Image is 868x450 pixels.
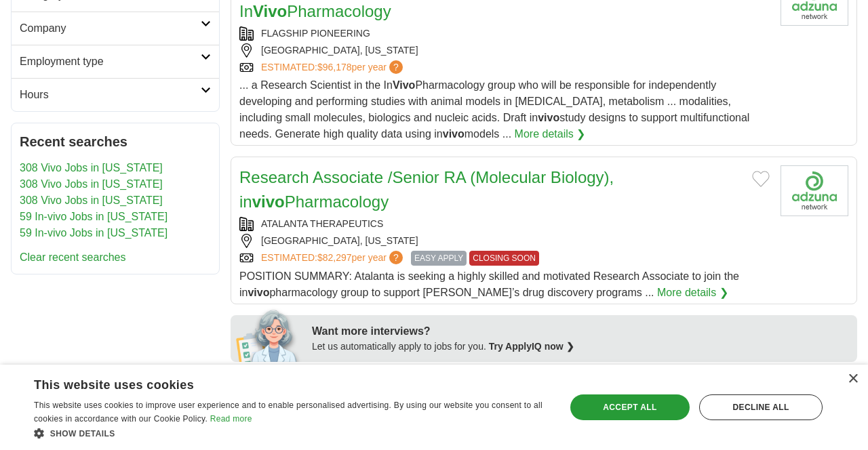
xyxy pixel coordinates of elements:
[515,126,586,142] a: More details ❯
[489,341,574,352] a: Try ApplyIQ now ❯
[239,43,770,58] div: [GEOGRAPHIC_DATA], [US_STATE]
[848,374,858,384] div: Close
[469,251,539,266] span: CLOSING SOON
[699,394,823,420] div: Decline all
[443,128,465,140] strong: vivo
[20,54,201,70] h2: Employment type
[317,62,352,73] span: $96,178
[20,227,167,239] a: 59 In-vivo Jobs in [US_STATE]
[34,426,550,440] div: Show details
[20,131,211,152] h2: Recent searches
[389,251,403,264] span: ?
[210,414,252,424] a: Read more, opens a new window
[239,217,770,231] div: ATALANTA THERAPEUTICS
[34,401,542,424] span: This website uses cookies to improve user experience and to enable personalised advertising. By u...
[239,234,770,248] div: [GEOGRAPHIC_DATA], [US_STATE]
[20,195,163,206] a: 308 Vivo Jobs in [US_STATE]
[312,323,849,340] div: Want more interviews?
[570,394,690,420] div: Accept all
[239,270,739,298] span: POSITION SUMMARY: Atalanta is seeking a highly skilled and motivated Research Associate to join t...
[20,178,163,190] a: 308 Vivo Jobs in [US_STATE]
[538,112,559,123] strong: vivo
[317,252,352,263] span: $82,297
[261,251,406,266] a: ESTIMATED:$82,297per year?
[389,60,403,74] span: ?
[236,308,302,362] img: apply-iq-scientist.png
[12,12,219,45] a: Company
[781,165,848,216] img: Company logo
[393,79,416,91] strong: Vivo
[253,2,287,20] strong: Vivo
[20,251,126,263] a: Clear recent searches
[312,340,849,354] div: Let us automatically apply to jobs for you.
[34,373,516,393] div: This website uses cookies
[248,287,269,298] strong: vivo
[261,60,406,75] a: ESTIMATED:$96,178per year?
[657,285,728,301] a: More details ❯
[752,171,770,187] button: Add to favorite jobs
[20,87,201,103] h2: Hours
[239,168,614,211] a: Research Associate /Senior RA (Molecular Biology), invivoPharmacology
[12,45,219,78] a: Employment type
[239,26,770,41] div: FLAGSHIP PIONEERING
[12,78,219,111] a: Hours
[50,429,115,438] span: Show details
[252,192,285,211] strong: vivo
[411,251,467,266] span: EASY APPLY
[239,79,749,140] span: ... a Research Scientist in the In Pharmacology group who will be responsible for independently d...
[20,162,163,173] a: 308 Vivo Jobs in [US_STATE]
[20,20,201,37] h2: Company
[20,211,167,222] a: 59 In-vivo Jobs in [US_STATE]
